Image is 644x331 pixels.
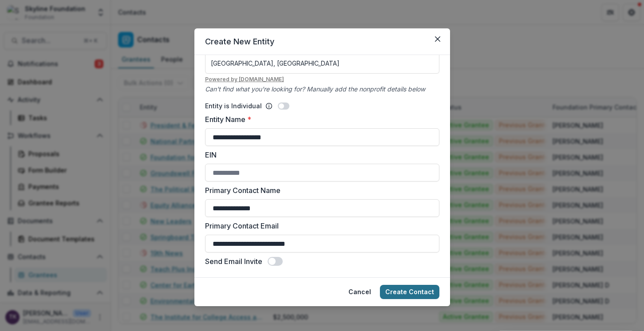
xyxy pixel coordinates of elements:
[211,59,340,68] p: [GEOGRAPHIC_DATA], [GEOGRAPHIC_DATA]
[239,76,284,83] a: [DOMAIN_NAME]
[194,28,450,55] header: Create New Entity
[205,114,434,125] label: Entity Name
[380,285,439,299] button: Create Contact
[205,150,434,160] label: EIN
[205,256,262,267] label: Send Email Invite
[205,75,439,83] u: Powered by
[431,32,445,46] button: Close
[205,185,434,196] label: Primary Contact Name
[205,85,425,93] i: Can't find what you're looking for? Manually add the nonprofit details below
[205,101,262,110] p: Entity is Individual
[205,221,434,231] label: Primary Contact Email
[343,285,376,299] button: Cancel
